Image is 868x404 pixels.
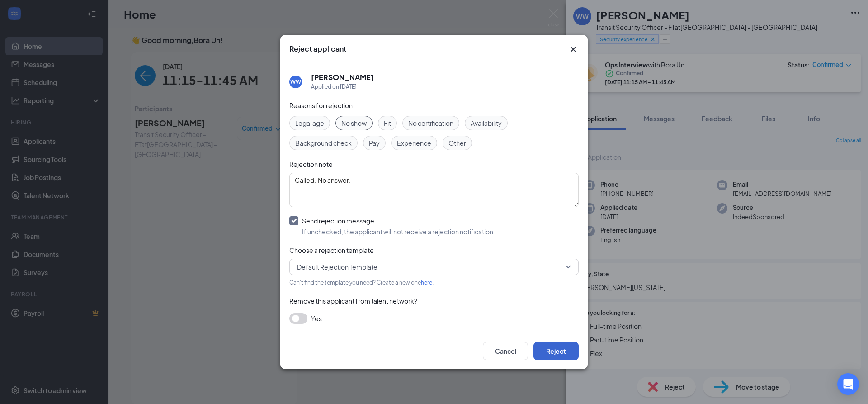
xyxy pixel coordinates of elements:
[397,138,431,148] span: Experience
[341,118,367,128] span: No show
[369,138,380,148] span: Pay
[295,118,324,128] span: Legal age
[297,260,377,274] span: Default Rejection Template
[421,279,432,286] a: here
[384,118,391,128] span: Fit
[311,72,374,82] h5: [PERSON_NAME]
[311,313,322,324] span: Yes
[289,101,353,109] span: Reasons for rejection
[290,78,301,86] div: WW
[289,246,374,254] span: Choose a rejection template
[568,44,579,55] button: Close
[448,138,466,148] span: Other
[289,279,434,286] span: Can't find the template you need? Create a new one .
[483,342,528,360] button: Cancel
[311,82,374,91] div: Applied on [DATE]
[408,118,453,128] span: No certification
[289,173,579,207] textarea: Called. No answer.
[471,118,502,128] span: Availability
[289,44,346,54] h3: Reject applicant
[289,297,417,305] span: Remove this applicant from talent network?
[295,138,352,148] span: Background check
[289,160,333,168] span: Rejection note
[533,342,579,360] button: Reject
[568,44,579,55] svg: Cross
[837,373,859,395] div: Open Intercom Messenger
